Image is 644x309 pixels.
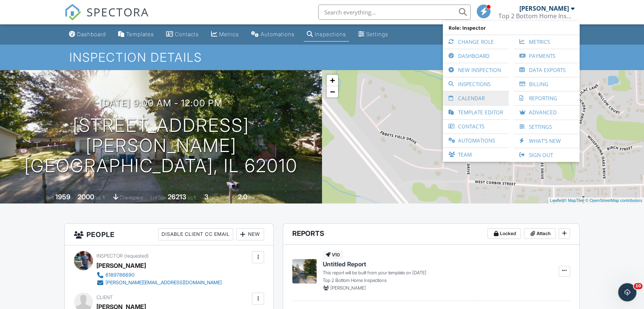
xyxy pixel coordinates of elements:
[208,27,242,42] a: Metrics
[115,27,157,42] a: Templates
[151,195,167,200] span: Lot Size
[87,4,149,20] span: SPECTORA
[64,10,149,26] a: SPECTORA
[248,195,270,200] span: bathrooms
[96,253,123,259] span: Inspector
[261,31,295,37] div: Automations
[96,295,113,300] span: Client
[175,31,199,37] div: Contacts
[517,91,576,105] a: Reporting
[517,49,576,63] a: Payments
[519,5,569,12] div: [PERSON_NAME]
[315,31,346,37] div: Inspections
[327,86,338,98] a: Zoom out
[100,98,223,108] h3: [DATE] 9:00 am - 12:00 pm
[158,228,233,240] div: Disable Client CC Email
[248,27,298,42] a: Automations (Basic)
[46,195,54,200] span: Built
[96,279,222,287] a: [PERSON_NAME][EMAIL_ADDRESS][DOMAIN_NAME]
[304,27,349,42] a: Inspections
[447,120,505,133] a: Contacts
[517,77,576,91] a: Billing
[447,49,505,63] a: Dashboard
[163,27,202,42] a: Contacts
[564,198,584,203] a: © MapTiler
[238,193,247,201] div: 2.0
[447,148,505,162] a: Team
[550,198,562,203] a: Leaflet
[96,260,146,271] div: [PERSON_NAME]
[447,63,505,77] a: New Inspection
[366,31,388,37] div: Settings
[77,31,106,37] div: Dashboard
[618,283,636,301] iframe: Intercom live chat
[447,106,505,119] a: Template Editor
[124,253,149,259] span: (requested)
[355,27,391,42] a: Settings
[447,35,505,49] a: Change Role
[517,106,576,120] a: Advanced
[55,193,70,201] div: 1959
[548,197,644,204] div: |
[66,27,109,42] a: Dashboard
[517,134,576,148] a: What's New
[447,77,505,91] a: Inspections
[69,51,575,64] h1: Inspection Details
[585,198,642,203] a: © OpenStreetMap contributors
[447,91,505,105] a: Calendar
[634,283,642,289] span: 10
[187,195,197,200] span: sq.ft.
[96,271,222,279] a: 6189786690
[447,134,505,147] a: Automations
[78,193,94,201] div: 2000
[120,195,143,200] span: crawlspace
[219,31,239,37] div: Metrics
[327,75,338,86] a: Zoom in
[168,193,186,201] div: 26213
[204,193,208,201] div: 3
[517,148,576,162] a: Sign Out
[65,224,273,245] h3: People
[517,120,576,134] a: Settings
[517,35,576,49] a: Metrics
[95,195,106,200] span: sq. ft.
[64,4,81,21] img: The Best Home Inspection Software - Spectora
[126,31,154,37] div: Templates
[517,63,576,77] a: Data Exports
[106,280,222,286] div: [PERSON_NAME][EMAIL_ADDRESS][DOMAIN_NAME]
[318,5,471,20] input: Search everything...
[236,228,264,240] div: New
[498,12,575,20] div: Top 2 Bottom Home Inspections
[447,21,576,35] span: Role: Inspector
[210,195,231,200] span: bedrooms
[106,272,135,278] div: 6189786690
[12,115,310,176] h1: [STREET_ADDRESS][PERSON_NAME] [GEOGRAPHIC_DATA], IL 62010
